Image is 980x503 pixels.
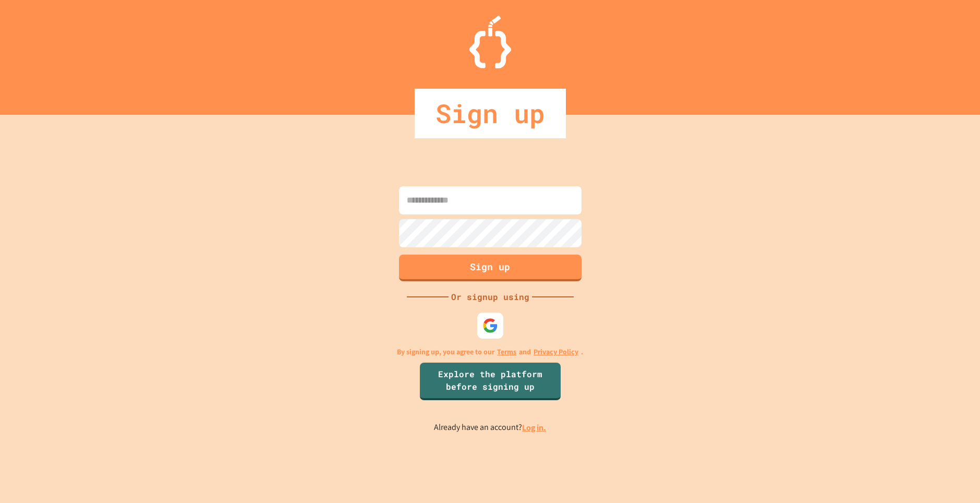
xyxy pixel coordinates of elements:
[482,318,498,333] img: google-icon.svg
[893,416,970,460] iframe: chat widget
[397,346,583,357] p: By signing up, you agree to our and .
[434,421,546,434] p: Already have an account?
[522,422,546,433] a: Log in.
[497,346,516,357] a: Terms
[469,16,511,68] img: Logo.svg
[415,89,566,138] div: Sign up
[399,255,582,281] button: Sign up
[420,363,561,400] a: Explore the platform before signing up
[449,291,532,303] div: Or signup using
[936,461,970,493] iframe: chat widget
[534,346,578,357] a: Privacy Policy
